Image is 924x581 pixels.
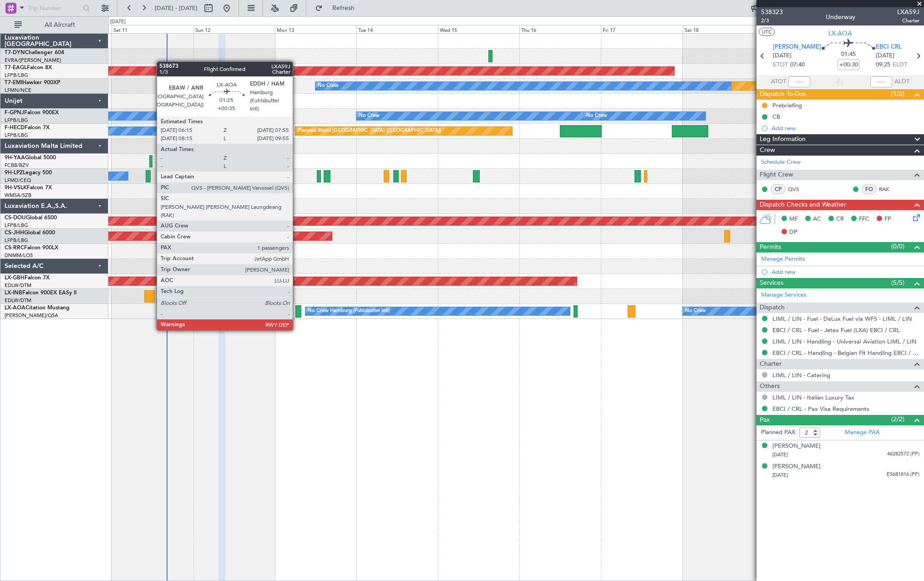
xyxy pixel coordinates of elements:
span: CS-DOU [5,215,26,221]
a: LIML / LIN - Fuel - DeLux Fuel via WFS - LIML / LIN [772,315,912,323]
a: LFPB/LBG [5,222,28,229]
span: 01:45 [841,50,856,59]
a: LIML / LIN - Catering [772,371,830,379]
a: F-GPNJFalcon 900EX [5,110,59,116]
div: Add new [772,268,919,276]
span: 2/3 [761,17,783,25]
div: Add new [772,124,919,132]
span: 9H-VSLK [5,185,27,191]
span: Dispatch [760,303,785,313]
a: 9H-LPZLegacy 500 [5,170,52,176]
a: LFPB/LBG [5,72,28,79]
a: CS-RRCFalcon 900LX [5,245,58,251]
span: AC [813,215,821,224]
a: QVS [788,185,808,193]
span: LX-AOA [5,305,25,311]
span: Others [760,381,780,392]
span: (0/0) [891,242,904,251]
span: FFC [859,215,869,224]
span: [DATE] [772,451,788,458]
a: EBCI / CRL - Pax Visa Requirements [772,405,869,413]
a: LFPB/LBG [5,117,28,124]
input: Trip Number [28,1,80,15]
div: CP [771,184,786,194]
div: No Crew [586,109,607,123]
span: Crew [760,145,775,156]
a: CS-DOUGlobal 6500 [5,215,57,221]
span: F-HECD [5,125,25,131]
span: [DATE] [773,51,792,61]
div: Planned Maint [GEOGRAPHIC_DATA] ([GEOGRAPHIC_DATA]) [298,124,441,138]
span: Refresh [325,5,363,11]
span: [PERSON_NAME] [773,43,821,52]
a: EDLW/DTM [5,297,31,304]
a: [PERSON_NAME]/QSA [5,312,58,319]
span: Dispatch To-Dos [760,89,806,100]
a: LFPB/LBG [5,132,28,139]
div: Wed 15 [438,25,519,33]
span: (2/2) [891,414,904,424]
span: ALDT [894,77,909,86]
a: EDLW/DTM [5,282,31,289]
a: FCBB/BZV [5,162,29,169]
input: --:-- [788,76,810,87]
a: 9H-VSLKFalcon 7X [5,185,52,191]
span: T7-EAGL [5,65,27,71]
span: Flight Crew [760,170,793,180]
span: LX-GBH [5,275,25,281]
div: Sat 18 [683,25,764,33]
span: ETOT [773,61,788,70]
span: F-GPNJ [5,110,24,116]
a: CS-JHHGlobal 6000 [5,230,55,236]
button: All Aircraft [10,18,99,32]
span: 9H-YAA [5,155,25,161]
span: Charter [897,17,919,25]
span: All Aircraft [24,22,96,28]
a: Manage Permits [761,255,805,264]
label: Planned PAX [761,428,795,437]
div: Prebriefing [772,101,802,109]
a: DNMM/LOS [5,252,33,259]
div: FO [862,184,877,194]
div: No Crew [318,79,339,93]
span: LX-INB [5,290,22,296]
div: [DATE] [110,18,126,26]
a: T7-EAGLFalcon 8X [5,65,52,71]
span: [DATE] [876,51,894,61]
span: MF [789,215,798,224]
div: [PERSON_NAME] [772,462,821,471]
a: 9H-YAAGlobal 5000 [5,155,56,161]
span: 07:40 [790,61,805,70]
span: ATOT [771,77,786,86]
div: Mon 13 [275,25,356,33]
a: LFPB/LBG [5,237,28,244]
a: RAK [879,185,899,193]
span: [DATE] - [DATE] [155,4,198,12]
span: CS-RRC [5,245,24,251]
span: 9H-LPZ [5,170,23,176]
div: Tue 14 [356,25,438,33]
div: Sat 11 [112,25,193,33]
a: EBCI / CRL - Fuel - Jetex Fuel (LXA) EBCI / CRL [772,326,900,334]
div: CB [772,113,780,121]
a: EVRA/[PERSON_NAME] [5,57,61,64]
a: T7-DYNChallenger 604 [5,50,64,56]
a: WMSA/SZB [5,192,31,199]
div: [PERSON_NAME] [772,442,821,451]
span: 538323 [761,7,783,17]
a: LX-INBFalcon 900EX EASy II [5,290,76,296]
span: T7-EMI [5,80,22,86]
span: CR [836,215,844,224]
button: Refresh [311,1,366,15]
a: LFMD/CEQ [5,177,31,184]
span: EBCI CRL [876,43,902,52]
a: Schedule Crew [761,158,801,167]
span: Services [760,278,783,288]
a: LX-GBHFalcon 7X [5,275,50,281]
span: ELDT [893,61,907,70]
span: 09:25 [876,61,890,70]
a: Manage PAX [845,428,879,437]
a: Manage Services [761,291,807,300]
div: No Crew [359,109,380,123]
button: UTC [759,28,775,36]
